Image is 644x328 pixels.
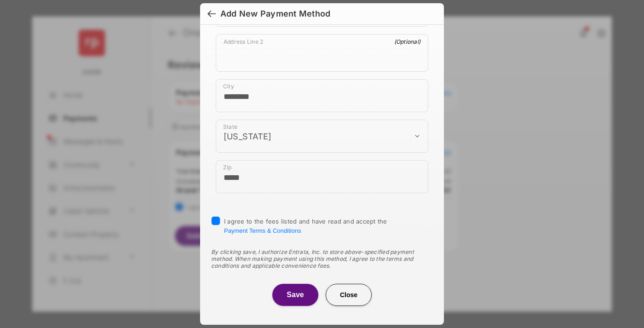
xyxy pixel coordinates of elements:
div: payment_method_screening[postal_addresses][postalCode] [216,160,428,193]
span: I agree to the fees listed and have read and accept the [224,218,387,234]
div: payment_method_screening[postal_addresses][locality] [216,79,428,112]
div: By clicking save, I authorize Entrata, Inc. to store above-specified payment method. When making ... [211,248,433,269]
div: payment_method_screening[postal_addresses][addressLine2] [216,34,428,72]
button: Save [272,284,318,306]
div: payment_method_screening[postal_addresses][administrativeArea] [216,120,428,153]
button: Close [326,284,372,306]
div: Add New Payment Method [220,9,330,19]
button: I agree to the fees listed and have read and accept the [224,227,301,234]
